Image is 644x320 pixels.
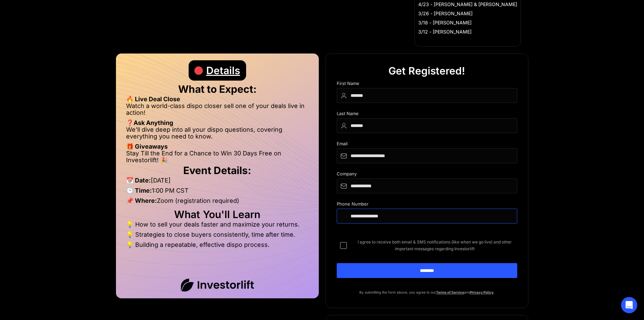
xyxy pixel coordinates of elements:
strong: 🔥 Live Deal Close [126,95,180,103]
li: 💡 How to sell your deals faster and maximize your returns. [126,221,309,231]
li: 💡 Building a repeatable, effective dispo process. [126,241,309,248]
strong: Event Details: [183,164,251,176]
li: 💡 Strategies to close buyers consistently, time after time. [126,231,309,241]
a: Terms of Service [436,290,464,294]
strong: 🎁 Giveaways [126,143,168,150]
li: [DATE] [126,177,309,187]
div: Company [337,171,517,178]
strong: What to Expect: [178,83,257,95]
strong: ❓Ask Anything [126,119,173,126]
div: Email [337,141,517,148]
li: Zoom (registration required) [126,197,309,208]
h2: What You'll Learn [126,211,309,218]
div: Open Intercom Messenger [621,297,637,313]
li: 1:00 PM CST [126,187,309,197]
span: I agree to receive both email & SMS notifications (like when we go live) and other important mess... [352,239,517,252]
div: Last Name [337,111,517,118]
div: Get Registered! [388,61,465,81]
li: We’ll dive deep into all your dispo questions, covering everything you need to know. [126,126,309,143]
li: Watch a world-class dispo closer sell one of your deals live in action! [126,103,309,120]
div: Details [206,60,240,81]
p: By submitting the form above, you agree to our and . [337,289,517,296]
a: Privacy Policy [470,290,494,294]
strong: 📅 Date: [126,177,151,184]
form: DIspo Day Main Form [337,81,517,289]
li: Stay Till the End for a Chance to Win 30 Days Free on Investorlift! 🎉 [126,150,309,164]
strong: 📌 Where: [126,197,157,204]
div: Phone Number [337,201,517,209]
strong: 🕒 Time: [126,187,152,194]
div: First Name [337,81,517,88]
